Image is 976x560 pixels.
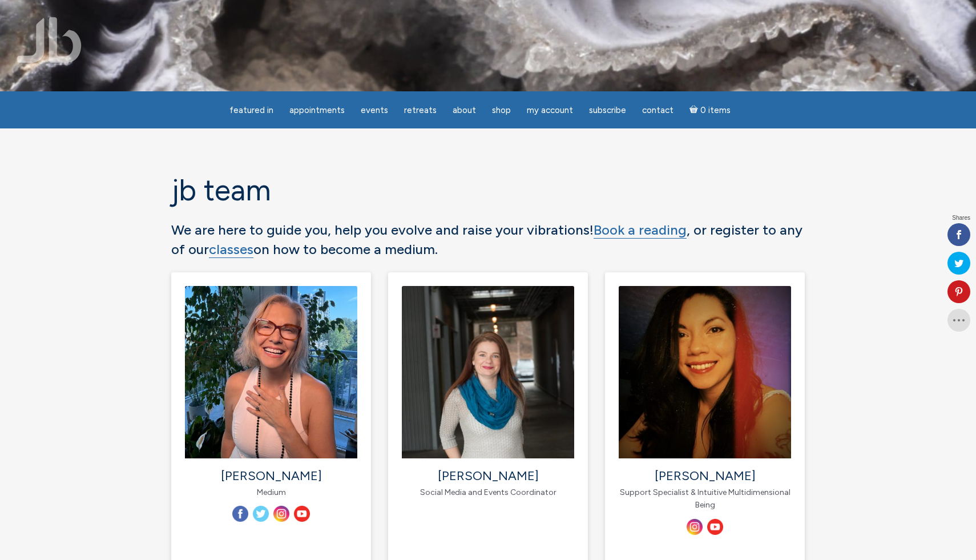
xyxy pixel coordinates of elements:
span: Subscribe [589,105,626,115]
img: YouTube [707,519,723,535]
img: Jamie Butler [185,286,357,458]
a: Book a reading [594,221,687,239]
span: My Account [527,105,573,115]
span: Appointments [289,105,345,115]
span: About [453,105,476,115]
a: Contact [635,99,680,122]
a: Subscribe [582,99,633,122]
a: featured in [223,99,280,122]
i: Cart [689,105,700,115]
span: Events [361,105,388,115]
a: Events [354,99,395,122]
img: Twitter [253,506,269,522]
a: [PERSON_NAME] [438,468,539,484]
a: [PERSON_NAME] [221,468,322,484]
a: Retreats [397,99,443,122]
span: featured in [229,105,273,115]
span: Shop [492,105,511,115]
p: Medium [185,486,357,499]
a: About [446,99,483,122]
img: YouTube [294,506,310,522]
span: Contact [642,105,673,115]
a: My Account [520,99,580,122]
p: Support Specialist & Intuitive Multidimensional Being [619,486,791,512]
h5: We are here to guide you, help you evolve and raise your vibrations! , or register to any of our ... [171,220,805,259]
span: 0 items [700,106,731,115]
span: Shares [952,215,970,221]
img: Facebook [232,506,248,522]
a: classes [209,241,253,258]
img: Jamie Butler. The Everyday Medium [17,17,82,63]
h1: JB Team [171,174,805,207]
p: Social Media and Events Coordinator [402,486,574,499]
img: Instagram [687,519,703,535]
img: Colleen Zeigler [402,286,574,458]
img: Instagram [273,506,289,522]
a: Appointments [283,99,352,122]
a: [PERSON_NAME] [655,468,756,484]
img: Sara Reheis [619,286,791,458]
a: Cart0 items [683,98,737,122]
span: Retreats [404,105,437,115]
a: Shop [485,99,518,122]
